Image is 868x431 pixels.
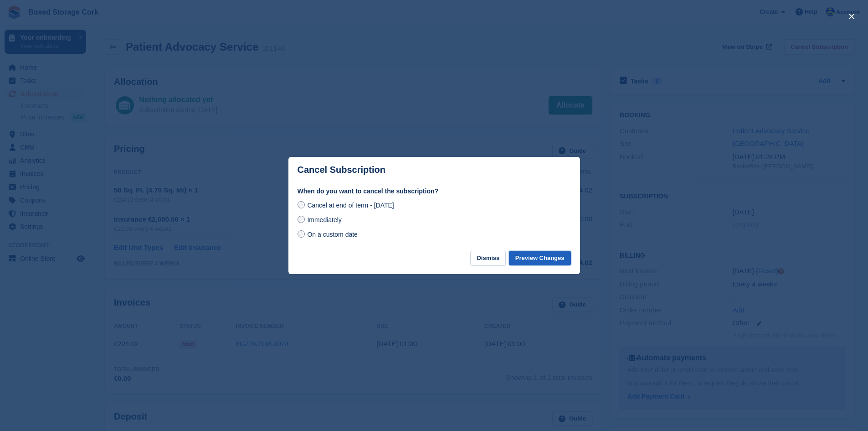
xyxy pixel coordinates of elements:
[298,187,571,196] label: When do you want to cancel the subscription?
[509,251,571,266] button: Preview Changes
[298,216,305,223] input: Immediately
[307,202,394,209] span: Cancel at end of term - [DATE]
[844,9,859,24] button: close
[470,251,506,266] button: Dismiss
[307,216,341,223] span: Immediately
[307,231,358,238] span: On a custom date
[298,201,305,208] input: Cancel at end of term - [DATE]
[298,230,305,238] input: On a custom date
[298,165,385,175] p: Cancel Subscription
